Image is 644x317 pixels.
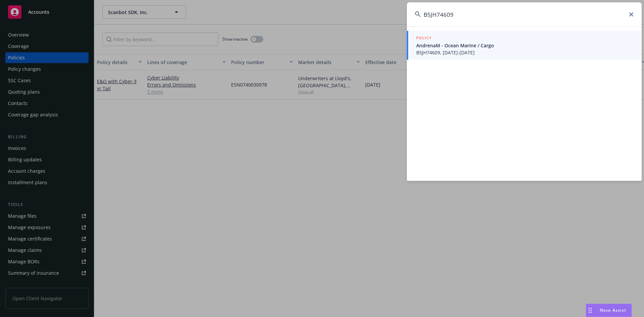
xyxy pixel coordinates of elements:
[407,31,642,60] a: POLICYAndrenaM - Ocean Marine / CargoB5JH74609, [DATE]-[DATE]
[416,49,634,56] span: B5JH74609, [DATE]-[DATE]
[416,35,432,41] h5: POLICY
[586,304,632,317] button: Nova Assist
[407,2,642,27] input: Search...
[416,42,634,49] span: AndrenaM - Ocean Marine / Cargo
[600,307,626,313] span: Nova Assist
[586,304,594,317] div: Drag to move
